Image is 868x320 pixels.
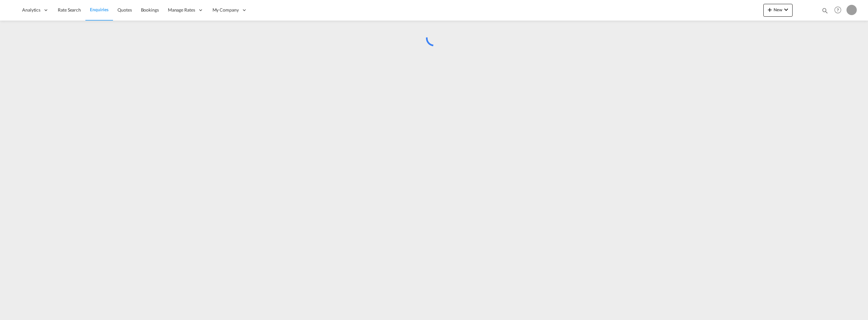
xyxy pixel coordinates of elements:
[782,6,790,13] md-icon: icon-chevron-down
[117,7,132,13] span: Quotes
[141,7,159,13] span: Bookings
[90,7,108,12] span: Enquiries
[832,4,843,15] span: Help
[168,7,195,13] span: Manage Rates
[213,7,239,13] span: My Company
[766,7,790,12] span: New
[22,7,40,13] span: Analytics
[58,7,81,13] span: Rate Search
[821,7,829,14] md-icon: icon-magnify
[832,4,846,16] div: Help
[766,6,774,13] md-icon: icon-plus 400-fg
[763,4,793,17] button: icon-plus 400-fgNewicon-chevron-down
[821,7,829,17] div: icon-magnify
